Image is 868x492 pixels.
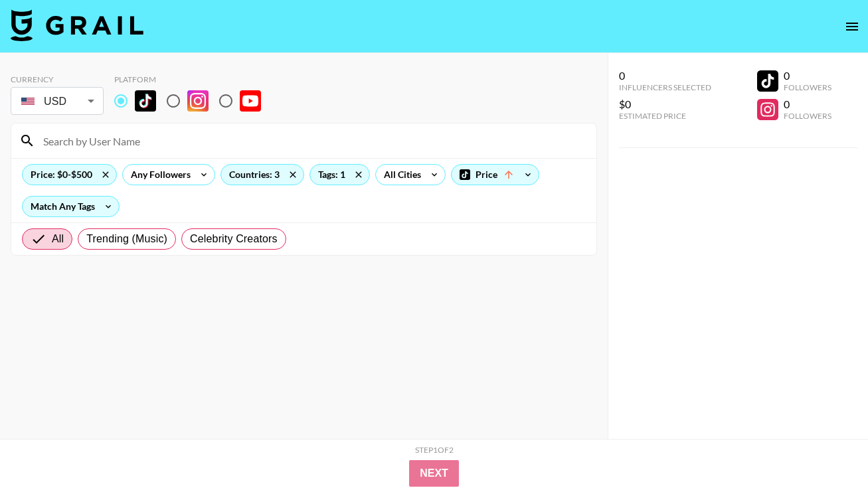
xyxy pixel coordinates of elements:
div: $0 [619,98,711,111]
img: YouTube [240,90,261,112]
div: Any Followers [123,165,193,185]
span: All [52,231,64,247]
img: Instagram [187,90,209,112]
span: Trending (Music) [86,231,167,247]
div: Price: $0-$500 [23,165,116,185]
div: 0 [619,69,711,82]
button: Next [409,460,459,487]
div: Currency [11,74,104,84]
iframe: Drift Widget Chat Controller [802,426,852,476]
img: TikTok [135,90,156,112]
div: Price [452,165,539,185]
div: All Cities [376,165,424,185]
div: Countries: 3 [221,165,304,185]
div: 0 [784,69,831,82]
div: USD [13,90,101,113]
button: open drawer [839,13,865,40]
img: Grail Talent [11,9,143,41]
div: Platform [114,74,272,84]
div: Followers [784,82,831,92]
div: Followers [784,111,831,121]
div: Step 1 of 2 [415,445,454,455]
div: Tags: 1 [310,165,369,185]
div: Match Any Tags [23,197,119,216]
div: Influencers Selected [619,82,711,92]
div: 0 [784,98,831,111]
span: Celebrity Creators [190,231,278,247]
input: Search by User Name [35,130,588,151]
div: Estimated Price [619,111,711,121]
